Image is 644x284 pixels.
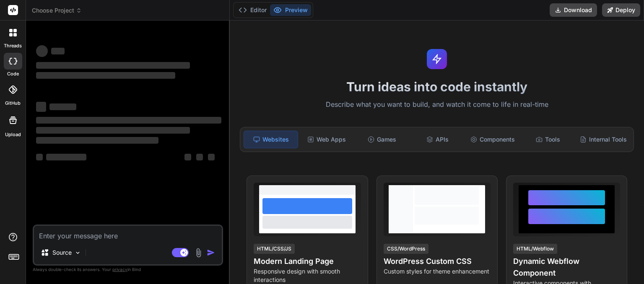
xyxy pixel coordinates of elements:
p: Describe what you want to build, and watch it come to life in real-time [235,99,639,110]
h4: Dynamic Webflow Component [513,256,620,279]
span: ‌ [36,62,190,69]
div: Websites [244,131,298,148]
h4: Modern Landing Page [254,256,361,267]
span: ‌ [49,103,76,110]
div: Web Apps [300,131,353,148]
div: Internal Tools [576,131,630,148]
div: Components [466,131,519,148]
span: ‌ [36,102,46,112]
div: CSS/WordPress [384,244,428,254]
button: Deploy [602,3,640,17]
span: ‌ [36,45,48,57]
span: ‌ [184,154,191,160]
label: Upload [5,131,21,138]
span: ‌ [36,72,175,79]
img: icon [207,248,215,257]
span: ‌ [196,154,203,160]
img: Pick Models [74,249,81,256]
button: Download [550,3,597,17]
button: Preview [270,4,311,16]
span: ‌ [36,137,158,144]
div: Games [355,131,409,148]
p: Custom styles for theme enhancement [384,267,491,276]
p: Always double-check its answers. Your in Bind [33,266,223,274]
label: threads [4,42,22,49]
span: ‌ [46,154,86,160]
img: attachment [194,248,203,258]
label: GitHub [5,100,21,107]
div: Tools [521,131,575,148]
label: code [7,70,19,77]
h1: Turn ideas into code instantly [235,79,639,94]
span: ‌ [36,127,190,134]
p: Source [52,248,72,257]
div: HTML/CSS/JS [254,244,295,254]
h4: WordPress Custom CSS [384,256,491,267]
div: HTML/Webflow [513,244,557,254]
span: Choose Project [32,6,82,15]
span: ‌ [208,154,215,160]
span: ‌ [36,117,221,124]
span: ‌ [36,154,43,160]
button: Editor [235,4,270,16]
span: ‌ [51,48,65,54]
span: privacy [112,267,127,272]
p: Responsive design with smooth interactions [254,267,361,284]
div: APIs [410,131,464,148]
